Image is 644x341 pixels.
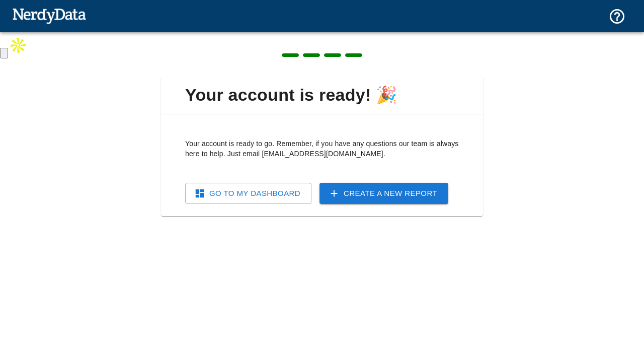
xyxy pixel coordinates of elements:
[8,35,28,55] img: Apollo
[169,85,475,106] span: Your account is ready! 🎉
[185,139,459,159] p: Your account is ready to go. Remember, if you have any questions our team is always here to help....
[602,2,632,31] button: Support and Documentation
[319,183,448,204] a: Create a New Report
[185,183,311,204] a: Go To My Dashboard
[12,6,86,26] img: NerdyData.com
